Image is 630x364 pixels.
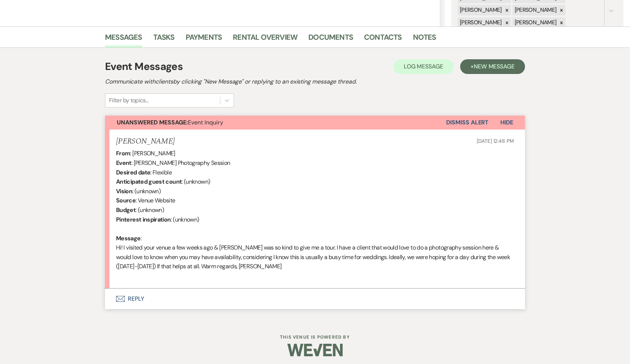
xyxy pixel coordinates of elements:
h2: Communicate with clients by clicking "New Message" or replying to an existing message thread. [105,77,525,86]
b: Anticipated guest count [116,178,182,185]
a: Messages [105,31,142,47]
b: Vision [116,187,132,195]
div: [PERSON_NAME] [458,5,503,15]
a: Tasks [153,31,175,47]
div: Filter by topics... [109,96,148,105]
span: Event Inquiry [117,119,223,126]
span: Hide [500,119,513,126]
a: Contacts [364,31,402,47]
img: Weven Logo [287,337,343,363]
b: Event [116,159,132,167]
div: [PERSON_NAME] [512,5,558,15]
button: Log Message [393,59,454,74]
button: +New Message [460,59,525,74]
span: Log Message [404,63,443,70]
h1: Event Messages [105,59,183,74]
div: [PERSON_NAME] [512,17,558,28]
b: Budget [116,206,136,214]
b: Desired date [116,169,150,176]
button: Unanswered Message:Event Inquiry [105,116,446,130]
div: [PERSON_NAME] [458,17,503,28]
a: Documents [308,31,353,47]
span: New Message [474,63,515,70]
a: Payments [186,31,222,47]
a: Notes [413,31,436,47]
button: Reply [105,289,525,309]
b: Pinterest inspiration [116,216,171,223]
b: Message [116,234,141,242]
b: Source [116,197,136,204]
span: [DATE] 12:48 PM [477,138,514,144]
strong: Unanswered Message: [117,119,188,126]
h5: [PERSON_NAME] [116,137,175,146]
a: Rental Overview [233,31,297,47]
button: Dismiss Alert [446,116,489,130]
b: From [116,149,130,157]
button: Hide [489,116,525,130]
div: : [PERSON_NAME] : [PERSON_NAME] Photography Session : Flexible : (unknown) : (unknown) : Venue We... [116,149,514,280]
